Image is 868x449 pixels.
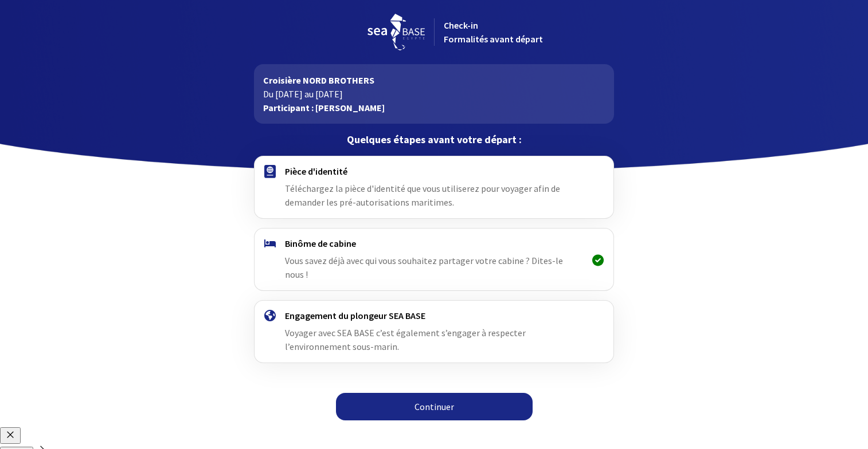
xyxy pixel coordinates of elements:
[285,327,526,352] span: Voyager avec SEA BASE c’est également s’engager à respecter l’environnement sous-marin.
[263,101,604,115] p: Participant : [PERSON_NAME]
[285,166,582,177] h4: Pièce d'identité
[254,133,613,147] p: Quelques étapes avant votre départ :
[285,255,563,280] span: Vous savez déjà avec qui vous souhaitez partager votre cabine ? Dites-le nous !
[285,183,560,208] span: Téléchargez la pièce d'identité que vous utiliserez pour voyager afin de demander les pré-autoris...
[264,239,276,247] img: binome.svg
[285,310,582,321] h4: Engagement du plongeur SEA BASE
[444,19,543,45] span: Check-in Formalités avant départ
[264,310,276,321] img: engagement.svg
[263,73,604,87] p: Croisière NORD BROTHERS
[285,238,582,249] h4: Binôme de cabine
[336,393,533,420] a: Continuer
[263,87,604,101] p: Du [DATE] au [DATE]
[367,14,425,50] img: logo_seabase.svg
[264,165,276,178] img: passport.svg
